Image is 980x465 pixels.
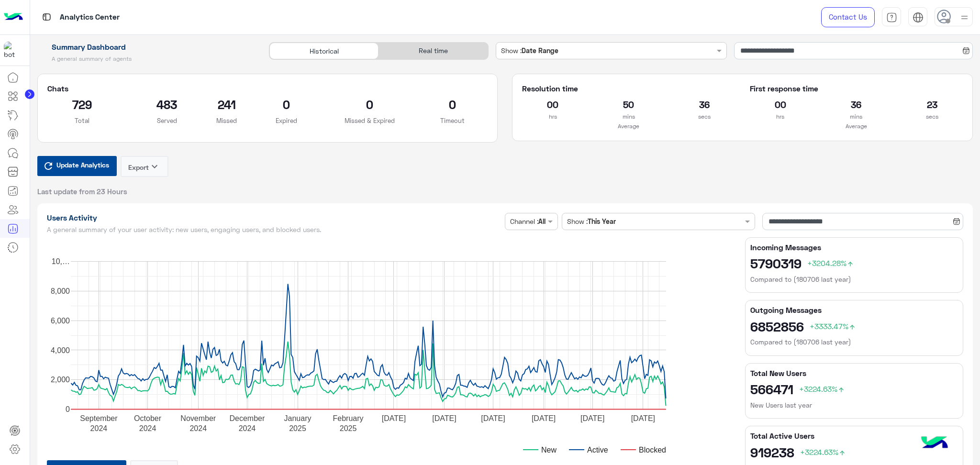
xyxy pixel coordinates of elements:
text: 8,000 [50,287,69,295]
text: [DATE] [580,414,604,422]
text: November [180,414,216,422]
h2: 36 [825,97,887,112]
h5: Total New Users [750,368,958,378]
img: hulul-logo.png [918,427,951,460]
h5: Outgoing Messages [750,305,958,315]
text: 2024 [189,424,207,432]
text: New [541,445,557,454]
h1: Users Activity [47,213,501,222]
text: December [229,414,265,422]
h2: 00 [750,97,811,112]
text: 2024 [90,424,107,432]
i: keyboard_arrow_down [149,161,160,172]
h5: First response time [750,84,963,93]
div: Real time [379,43,488,59]
text: February [333,414,363,422]
p: secs [902,112,963,122]
text: 2025 [339,424,356,432]
button: Update Analytics [37,156,117,176]
img: Logo [4,7,23,27]
h2: 0 [251,97,322,112]
text: 10,… [51,257,69,266]
text: Active [587,445,608,454]
text: [DATE] [432,414,456,422]
h2: 566471 [750,381,958,397]
img: profile [958,11,970,23]
text: [DATE] [481,414,505,422]
h5: Chats [47,84,488,93]
a: Contact Us [821,7,875,27]
h2: 6852856 [750,319,958,334]
div: Historical [269,43,379,59]
h2: 241 [216,97,237,112]
h5: Total Active Users [750,431,958,441]
h2: 50 [598,97,659,112]
h6: Compared to (180706 last year) [750,337,958,347]
p: Total [47,116,118,125]
h2: 0 [417,97,488,112]
img: tab [886,12,897,23]
h5: Incoming Messages [750,243,958,252]
span: +3224.63% [800,447,846,456]
text: 2024 [238,424,256,432]
span: Last update from 23 Hours [37,187,127,196]
h6: New Users last year [750,400,958,410]
p: mins [598,112,659,122]
text: [DATE] [381,414,405,422]
p: Served [132,116,202,125]
text: 2,000 [50,376,69,384]
p: Average [750,122,963,131]
p: Missed [216,116,237,125]
text: October [134,414,162,422]
text: Blocked [639,445,666,454]
h2: 0 [336,97,403,112]
h5: Resolution time [522,84,735,93]
h2: 00 [522,97,583,112]
p: Average [522,122,735,131]
p: hrs [522,112,583,122]
h2: 483 [132,97,202,112]
span: +3333.47% [810,321,856,331]
h2: 5790319 [750,255,958,271]
a: tab [882,7,901,27]
button: Exportkeyboard_arrow_down [121,156,168,177]
p: Analytics Center [60,11,120,24]
img: tab [913,12,924,23]
text: 0 [66,405,70,413]
h2: 36 [674,97,735,112]
text: 2025 [289,424,306,432]
text: January [284,414,311,422]
h2: 919238 [750,444,958,460]
h2: 729 [47,97,118,112]
text: [DATE] [631,414,655,422]
h2: 23 [902,97,963,112]
img: 1403182699927242 [4,42,21,59]
text: [DATE] [531,414,555,422]
text: 6,000 [50,316,69,324]
p: mins [825,112,887,122]
p: secs [674,112,735,122]
p: Missed & Expired [336,116,403,125]
p: Timeout [417,116,488,125]
img: tab [41,11,53,23]
text: 4,000 [50,346,69,354]
p: Expired [251,116,322,125]
h1: Summary Dashboard [37,42,258,52]
text: September [80,414,118,422]
h5: A general summary of your user activity: new users, engaging users, and blocked users. [47,226,501,233]
span: Update Analytics [54,158,111,171]
h6: Compared to (180706 last year) [750,275,958,284]
span: +3224.63% [799,384,845,393]
p: hrs [750,112,811,122]
span: +3204.28% [807,258,854,267]
text: 2024 [139,424,156,432]
h5: A general summary of agents [37,55,258,63]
